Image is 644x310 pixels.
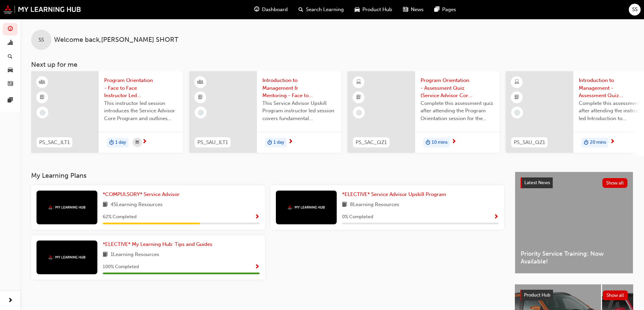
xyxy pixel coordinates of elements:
[189,71,341,153] a: PS_SAU_ILT1Introduction to Management & Mentoring - Face to Face Instructor Led Training (Service...
[198,93,203,102] span: booktick-icon
[115,139,126,146] span: 1 day
[515,93,519,102] span: booktick-icon
[494,214,499,220] span: Show Progress
[103,263,139,271] span: 100 % Completed
[249,3,293,17] a: guage-iconDashboard
[267,138,272,147] span: duration-icon
[524,292,550,298] span: Product Hub
[103,241,215,248] a: *ELECTIVE* My Learning Hub: Tips and Guides
[521,250,627,265] span: Priority Service Training: Now Available!
[421,100,494,122] span: Complete this assessment quiz after attending the Program Orientation session for the Service Adv...
[288,205,325,209] img: mmal
[515,78,519,87] span: learningResourceType_ELEARNING-icon
[349,3,398,17] a: car-iconProduct Hub
[350,201,399,209] span: 8 Learning Resources
[356,110,362,116] span: learningRecordVerb_NONE-icon
[434,5,439,14] span: pages-icon
[8,67,13,74] span: car-icon
[629,4,641,16] button: SS
[602,178,628,188] button: Show all
[426,138,430,147] span: duration-icon
[255,263,260,271] button: Show Progress
[111,201,163,209] span: 45 Learning Resources
[262,100,336,122] span: This Service Advisor Upskill Program instructor led session covers fundamental management styles ...
[48,205,86,209] img: mmal
[40,93,45,102] span: booktick-icon
[342,191,446,197] span: *ELECTIVE* Service Advisor Upskill Program
[31,172,504,179] h3: My Learning Plans
[255,264,260,270] span: Show Progress
[603,290,628,300] button: Show all
[39,36,44,44] span: SS
[610,139,615,145] span: next-icon
[494,213,499,221] button: Show Progress
[31,71,183,153] a: PS_SAC_ILT1Program Orientation - Face to Face Instructor Led Training (Service Advisor Core Progr...
[442,6,456,13] span: Pages
[451,139,456,145] span: next-icon
[514,110,520,116] span: learningRecordVerb_NONE-icon
[103,191,180,197] span: *COMPULSORY* Service Advisor
[142,139,147,145] span: next-icon
[342,213,373,221] span: 0 % Completed
[429,3,461,17] a: pages-iconPages
[197,139,228,146] span: PS_SAU_ILT1
[421,77,494,100] span: Program Orientation - Assessment Quiz (Service Advisor Core Program)
[288,139,293,145] span: next-icon
[8,297,13,305] span: next-icon
[109,138,114,147] span: duration-icon
[136,138,139,147] span: calendar-icon
[103,251,108,259] span: book-icon
[590,139,606,146] span: 20 mins
[432,139,448,146] span: 10 mins
[355,5,360,14] span: car-icon
[8,26,13,32] span: guage-icon
[103,191,182,198] a: *COMPULSORY* Service Advisor
[403,5,408,14] span: news-icon
[54,36,178,44] span: Welcome back , [PERSON_NAME] SHORT
[20,61,644,68] h3: Next up for me
[293,3,349,17] a: search-iconSearch Learning
[3,5,81,14] img: mmal
[48,255,86,259] img: mmal
[255,214,260,220] span: Show Progress
[521,177,627,188] a: Latest NewsShow all
[398,3,429,17] a: news-iconNews
[584,138,589,147] span: duration-icon
[515,172,633,274] a: Latest NewsShow allPriority Service Training: Now Available!
[514,139,545,146] span: PS_SAU_QZ1
[356,93,361,102] span: booktick-icon
[632,6,638,13] span: SS
[111,251,159,259] span: 1 Learning Resources
[40,110,46,116] span: learningRecordVerb_NONE-icon
[8,81,13,87] span: news-icon
[39,139,70,146] span: PS_SAC_ILT1
[273,139,284,146] span: 1 day
[356,78,361,87] span: learningResourceType_ELEARNING-icon
[342,201,347,209] span: book-icon
[306,6,344,13] span: Search Learning
[520,290,628,301] a: Product HubShow all
[255,213,260,221] button: Show Progress
[40,78,45,87] span: learningResourceType_INSTRUCTOR_LED-icon
[262,77,336,100] span: Introduction to Management & Mentoring - Face to Face Instructor Led Training (Service Advisor Up...
[254,5,259,14] span: guage-icon
[524,180,550,186] span: Latest News
[103,241,212,247] span: *ELECTIVE* My Learning Hub: Tips and Guides
[198,78,203,87] span: learningResourceType_INSTRUCTOR_LED-icon
[342,191,449,198] a: *ELECTIVE* Service Advisor Upskill Program
[104,77,178,100] span: Program Orientation - Face to Face Instructor Led Training (Service Advisor Core Program)
[198,110,204,116] span: learningRecordVerb_NONE-icon
[104,100,178,122] span: This instructor led session introduces the Service Advisor Core Program and outlines what you can...
[411,6,424,13] span: News
[103,213,137,221] span: 62 % Completed
[103,201,108,209] span: book-icon
[8,97,13,104] span: pages-icon
[348,71,500,153] a: PS_SAC_QZ1Program Orientation - Assessment Quiz (Service Advisor Core Program)Complete this asses...
[8,40,13,46] span: chart-icon
[362,6,392,13] span: Product Hub
[8,54,13,60] span: search-icon
[262,6,288,13] span: Dashboard
[299,5,303,14] span: search-icon
[356,139,387,146] span: PS_SAC_QZ1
